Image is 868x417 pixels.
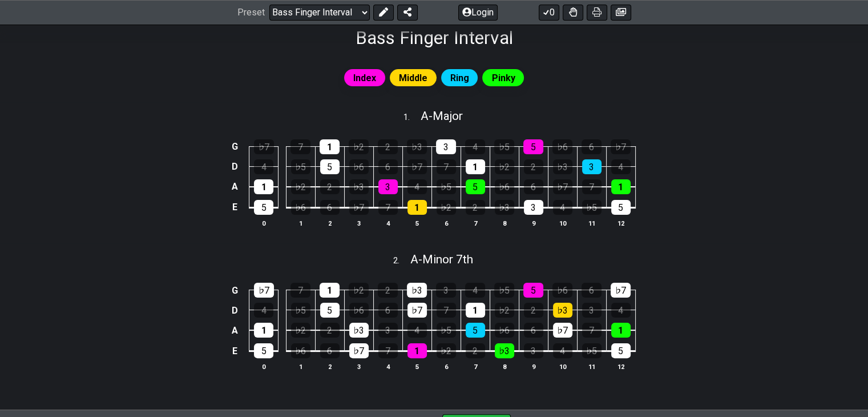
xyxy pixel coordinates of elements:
button: Toggle Dexterity for all fretkits [563,5,583,21]
div: 1 [407,200,427,215]
div: 7 [378,343,398,358]
div: 1 [611,323,631,338]
div: 4 [407,179,427,194]
div: 5 [611,200,631,215]
div: 6 [378,303,398,318]
span: A - Minor 7th [410,252,473,266]
div: ♭7 [553,179,572,194]
th: 0 [249,361,278,372]
div: ♭3 [407,139,427,154]
div: 7 [582,179,601,194]
th: 6 [431,217,461,228]
div: 1 [254,179,273,194]
div: ♭5 [291,303,310,318]
th: 3 [344,217,373,228]
div: 1 [254,323,273,338]
th: 1 [286,361,315,372]
div: 3 [378,323,398,338]
th: 10 [548,217,577,228]
div: 6 [582,283,601,298]
div: 3 [524,343,543,358]
div: ♭7 [553,323,572,338]
div: 4 [465,283,485,298]
th: 6 [431,361,461,372]
button: Create image [611,5,631,21]
div: 7 [378,200,398,215]
div: 4 [611,303,631,318]
div: ♭3 [495,343,514,358]
th: 10 [548,361,577,372]
th: 4 [373,217,402,228]
td: E [228,197,241,218]
div: ♭2 [495,159,514,174]
h1: Bass Finger Interval [356,27,513,49]
div: 3 [582,303,601,318]
th: 5 [402,361,431,372]
div: ♭7 [349,343,369,358]
div: 5 [466,179,485,194]
th: 1 [286,217,315,228]
th: 2 [315,361,344,372]
div: ♭2 [437,343,456,358]
div: 7 [437,303,456,318]
div: 5 [523,139,543,154]
th: 0 [249,217,278,228]
td: A [228,177,241,197]
div: 5 [254,343,273,358]
div: 6 [320,343,340,358]
div: ♭2 [349,283,369,298]
div: ♭3 [495,200,514,215]
button: Share Preset [397,5,418,21]
div: ♭5 [437,323,456,338]
select: Preset [269,5,370,21]
td: D [228,300,241,320]
th: 12 [606,217,635,228]
span: Preset [237,7,265,18]
span: Pinky [491,70,515,86]
div: 5 [320,303,340,318]
div: 2 [378,283,398,298]
div: 5 [254,200,273,215]
div: 1 [320,139,340,154]
div: 3 [436,139,456,154]
div: ♭7 [349,200,369,215]
div: ♭5 [437,179,456,194]
div: ♭6 [291,343,310,358]
div: 1 [320,283,340,298]
div: ♭5 [582,200,601,215]
div: 4 [553,343,572,358]
div: 4 [553,200,572,215]
div: ♭3 [349,323,369,338]
div: ♭2 [291,179,310,194]
button: Edit Preset [373,5,394,21]
div: ♭3 [553,159,572,174]
td: A [228,320,241,341]
div: 3 [582,159,601,174]
th: 8 [490,217,519,228]
div: ♭2 [291,323,310,338]
div: 2 [524,303,543,318]
th: 5 [402,217,431,228]
div: 3 [436,283,456,298]
div: 7 [437,159,456,174]
div: 2 [524,159,543,174]
button: Print [587,5,607,21]
div: 7 [290,139,310,154]
div: 5 [523,283,543,298]
th: 7 [461,217,490,228]
div: 2 [466,200,485,215]
div: 2 [320,323,340,338]
div: 3 [378,179,398,194]
div: 1 [466,159,485,174]
div: ♭6 [349,303,369,318]
div: 6 [378,159,398,174]
div: ♭7 [254,283,274,298]
div: ♭6 [291,200,310,215]
div: ♭6 [495,323,514,338]
div: 6 [524,323,543,338]
td: D [228,157,241,177]
span: 2 . [393,255,410,267]
th: 3 [344,361,373,372]
div: ♭7 [407,303,427,318]
div: 1 [407,343,427,358]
